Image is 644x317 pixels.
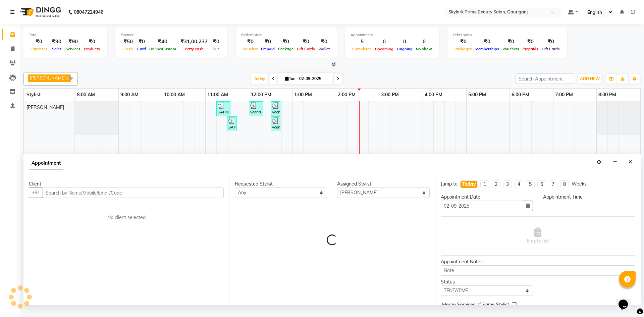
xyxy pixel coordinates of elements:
[249,90,273,100] a: 12:00 PM
[26,104,64,110] span: [PERSON_NAME]
[480,180,489,188] li: 1
[50,47,63,51] span: Sales
[29,157,63,169] span: Appointment
[441,201,523,211] input: yyyy-mm-dd
[317,47,331,51] span: Wallet
[17,3,63,21] img: logo
[64,38,82,46] div: ₹90
[210,38,222,46] div: ₹0
[337,180,429,188] div: Assigned Stylist
[271,117,280,130] div: veena mam, TK02, 12:30 PM-12:35 PM, Threading - Upper Lips
[295,38,317,46] div: ₹0
[162,90,186,100] a: 10:00 AM
[82,47,102,51] span: Products
[283,76,297,81] span: Tue
[462,181,476,188] div: Today
[515,180,523,188] li: 4
[29,38,49,46] div: ₹0
[121,38,136,46] div: ₹50
[121,32,222,38] div: Finance
[136,38,148,46] div: ₹0
[543,194,635,201] div: Appointment Time
[521,47,540,51] span: Prepaids
[45,214,208,221] div: No client selected
[373,47,395,51] span: Upcoming
[441,278,533,285] div: Status
[211,47,221,51] span: Due
[29,32,102,38] div: Total
[492,180,500,188] li: 2
[453,47,474,51] span: Packages
[351,32,434,38] div: Appointment
[540,47,561,51] span: Gift Cards
[616,290,637,310] iframe: chat widget
[271,102,280,115] div: veena mam, TK02, 12:30 PM-12:35 PM, Threading - Forhead
[276,47,295,51] span: Package
[136,47,148,51] span: Card
[453,38,474,46] div: ₹0
[259,38,276,46] div: ₹0
[560,180,569,188] li: 8
[537,180,546,188] li: 6
[526,180,535,188] li: 5
[122,47,135,51] span: Cash
[580,76,600,81] span: ADD NEW
[441,194,533,201] div: Appointment Date
[178,38,210,46] div: ₹31,00,237
[292,90,314,100] a: 1:00 PM
[395,38,414,46] div: 0
[295,47,317,51] span: Gift Cards
[75,90,97,100] a: 8:00 AM
[30,75,66,81] span: [PERSON_NAME]
[351,47,373,51] span: Completed
[74,3,103,21] b: 08047224946
[29,188,43,198] button: +91
[597,90,618,100] a: 8:00 PM
[29,47,49,51] span: Expenses
[453,32,561,38] div: Other sales
[241,32,331,38] div: Redemption
[553,90,575,100] a: 7:00 PM
[228,117,236,130] div: SARIKA MAM, TK01, 11:30 AM-11:35 AM, Threading - Forhead
[297,74,331,84] input: 2025-09-02
[43,188,224,198] input: Search by Name/Mobile/Email/Code
[336,90,357,100] a: 2:00 PM
[119,90,140,100] a: 9:00 AM
[206,90,230,100] a: 11:00 AM
[474,38,501,46] div: ₹0
[26,92,41,98] span: Stylist
[183,47,205,51] span: Petty cash
[82,38,102,46] div: ₹0
[259,47,276,51] span: Prepaid
[578,74,601,84] button: ADD NEW
[148,47,178,51] span: Online/Custom
[414,38,434,46] div: 0
[235,180,327,188] div: Requested Stylist
[501,38,521,46] div: ₹0
[414,47,434,51] span: No show
[516,73,574,84] input: Search Appointment
[503,180,512,188] li: 3
[276,38,295,46] div: ₹0
[521,38,540,46] div: ₹0
[251,73,268,84] span: Today
[423,90,444,100] a: 4:00 PM
[626,157,635,167] button: Close
[241,47,259,51] span: Voucher
[572,180,587,188] div: Weeks
[510,90,531,100] a: 6:00 PM
[527,227,549,245] span: Empty list
[373,38,395,46] div: 0
[395,47,414,51] span: Ongoing
[540,38,561,46] div: ₹0
[441,258,635,265] div: Appointment Notes
[64,47,82,51] span: Services
[467,90,488,100] a: 5:00 PM
[241,38,259,46] div: ₹0
[442,301,509,310] span: Merge Services of Same Stylist
[549,180,557,188] li: 7
[250,102,262,115] div: veena mam, TK02, 12:00 PM-12:20 PM, Threading - Eyebrow
[501,47,521,51] span: Vouchers
[217,102,230,115] div: SARIKA MAM, TK01, 11:15 AM-11:35 AM, Threading - Eyebrow
[317,38,331,46] div: ₹0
